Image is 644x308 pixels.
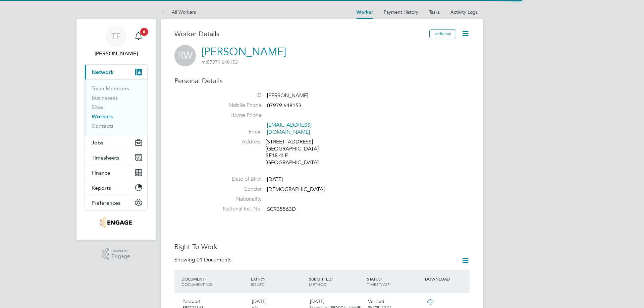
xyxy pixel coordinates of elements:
[132,25,145,47] a: 6
[92,113,113,120] a: Workers
[85,165,147,180] button: Finance
[92,155,119,161] span: Timesheets
[100,217,131,228] img: damiagroup-logo-retina.png
[384,9,418,15] a: Payment History
[174,242,470,251] h3: Right To Work
[368,298,384,304] span: Verified
[85,79,147,135] div: Network
[215,176,262,183] label: Date of Birth
[357,9,373,15] a: Worker
[202,59,207,65] span: m:
[267,206,296,213] span: SC935563D
[174,256,233,263] div: Showing
[92,200,120,206] span: Preferences
[180,273,249,290] div: DOCUMENT
[309,282,327,287] span: METHOD
[249,273,307,290] div: EXPIRY
[197,256,231,263] span: 01 Documents
[85,217,148,228] a: Go to home page
[92,69,114,75] span: Network
[307,273,365,290] div: SUBMITTED
[174,76,470,85] h3: Personal Details
[174,29,429,38] h3: Worker Details
[215,196,262,203] label: Nationality
[92,185,111,191] span: Reports
[215,128,262,135] label: Email
[111,254,130,259] span: Engage
[111,32,121,41] span: TF
[267,92,308,99] span: [PERSON_NAME]
[331,276,333,282] span: /
[111,248,130,254] span: Powered by
[205,276,206,282] span: /
[92,139,103,146] span: Jobs
[174,45,196,66] span: RW
[215,138,262,145] label: Address
[85,150,147,165] button: Timesheets
[181,282,213,287] span: DOCUMENT NO.
[215,102,262,109] label: Mobile Phone
[202,59,238,65] span: 07979 648153
[215,92,262,99] label: ID
[423,273,470,285] div: DOWNLOAD
[215,205,262,212] label: National Ins. No.
[267,102,302,109] span: 07979 648153
[102,248,130,261] a: Powered byEngage
[92,123,113,129] a: Contacts
[251,282,265,287] span: ISSUED
[450,9,478,15] a: Activity Logs
[85,180,147,195] button: Reports
[365,273,423,290] div: STATUS
[215,112,262,119] label: Home Phone
[92,85,129,91] a: Team Members
[92,104,103,110] a: Sites
[429,9,440,15] a: Tasks
[85,195,147,210] button: Preferences
[92,95,118,101] a: Businesses
[85,25,148,58] a: TF[PERSON_NAME]
[85,135,147,150] button: Jobs
[367,282,390,287] span: TIMESTAMP
[161,9,196,15] a: All Workers
[85,50,148,58] span: Tash Fletcher
[215,186,262,193] label: Gender
[85,65,147,79] button: Network
[381,276,382,282] span: /
[266,138,329,166] div: [STREET_ADDRESS] [GEOGRAPHIC_DATA] SE18 4LE [GEOGRAPHIC_DATA]
[76,19,156,240] nav: Main navigation
[267,186,325,193] span: [DEMOGRAPHIC_DATA]
[264,276,265,282] span: /
[429,29,456,38] button: Unfollow
[267,176,283,183] span: [DATE]
[202,45,286,58] a: [PERSON_NAME]
[92,170,110,176] span: Finance
[267,122,312,135] a: [EMAIL_ADDRESS][DOMAIN_NAME]
[140,28,148,36] span: 6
